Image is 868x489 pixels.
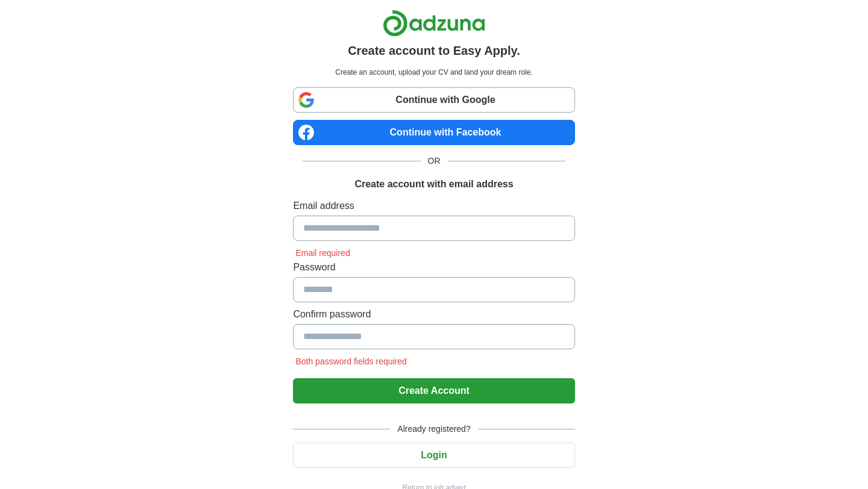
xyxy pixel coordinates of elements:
[293,87,574,113] a: Continue with Google
[293,378,574,403] button: Create Account
[383,10,485,37] img: Adzuna logo
[354,177,513,192] h1: Create account with email address
[293,450,574,460] a: Login
[348,42,520,60] h1: Create account to Easy Apply.
[390,423,477,435] span: Already registered?
[421,155,448,167] span: OR
[293,357,409,366] span: Both password fields required
[293,307,574,322] label: Confirm password
[293,260,574,275] label: Password
[295,67,572,78] p: Create an account, upload your CV and land your dream role.
[293,120,574,145] a: Continue with Facebook
[293,248,352,258] span: Email required
[293,199,574,213] label: Email address
[293,443,574,468] button: Login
